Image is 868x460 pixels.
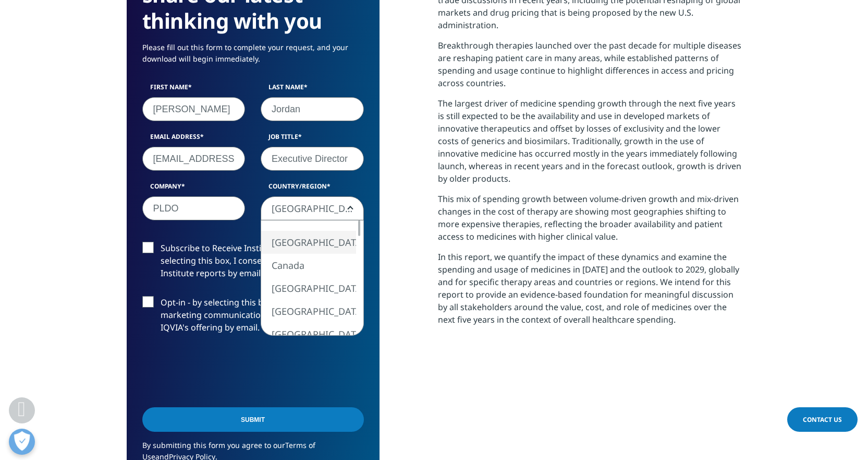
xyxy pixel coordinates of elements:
iframe: reCAPTCHA [142,350,301,391]
label: Email Address [142,132,246,147]
p: This mix of spending growth between volume-driven growth and mix-driven changes in the cost of th... [438,193,742,251]
label: Country/Region [261,182,364,196]
li: [GEOGRAPHIC_DATA] [261,300,356,323]
a: Contact Us [787,407,858,432]
span: United States [261,197,363,221]
li: Canada [261,254,356,277]
li: [GEOGRAPHIC_DATA] [261,323,356,346]
label: First Name [142,82,246,97]
p: Please fill out this form to complete your request, and your download will begin immediately. [142,42,364,73]
button: Open Preferences [9,429,35,455]
p: The largest driver of medicine spending growth through the next five years is still expected to b... [438,97,742,193]
label: Last Name [261,82,364,97]
span: Contact Us [803,415,842,424]
label: Subscribe to Receive Institute Reports - by selecting this box, I consent to receiving IQVIA Inst... [142,242,364,285]
p: Breakthrough therapies launched over the past decade for multiple diseases are reshaping patient ... [438,39,742,97]
label: Company [142,182,246,196]
li: [GEOGRAPHIC_DATA] [261,277,356,300]
span: United States [261,196,364,220]
label: Job Title [261,132,364,147]
label: Opt-in - by selecting this box, I consent to receiving marketing communications and information a... [142,296,364,339]
p: In this report, we quantify the impact of these dynamics and examine the spending and usage of me... [438,251,742,334]
li: [GEOGRAPHIC_DATA] [261,231,356,254]
input: Submit [142,407,364,432]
